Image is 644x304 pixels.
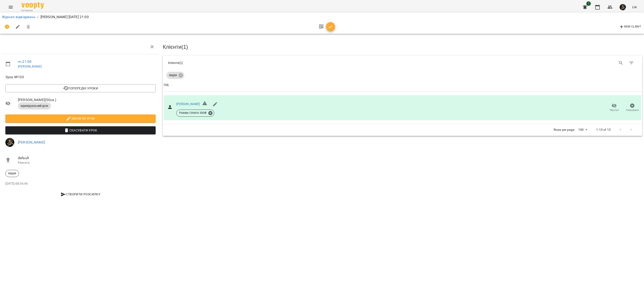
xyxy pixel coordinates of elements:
[176,102,200,106] a: [PERSON_NAME]
[576,127,589,133] div: 100
[21,9,44,12] span: For Business
[166,73,180,77] span: Марія
[163,56,642,70] div: Table Toolbar
[9,128,152,133] span: Скасувати Урок
[620,4,626,10] img: 998b0c24f0354562ba81004244cf30dc.jpeg
[9,86,152,91] span: Попередні уроки
[605,101,623,114] button: Прогул
[623,101,641,114] button: Скасувати
[176,111,210,115] span: Разова Сплата 500 ₴
[5,114,156,122] button: Змінити урок
[21,2,44,9] img: Voopty Logo
[2,15,36,19] a: Журнал відвідувань
[6,171,19,175] span: Марія
[616,58,626,68] button: Search
[164,82,169,88] div: ПІБ
[18,65,42,68] a: [PERSON_NAME]
[40,14,89,20] p: [PERSON_NAME] [DATE] 21:00
[37,14,39,20] li: /
[9,116,152,121] span: Змінити урок
[619,24,641,30] span: New Client
[626,58,637,68] button: Фільтр
[586,1,591,6] span: 1
[18,160,156,165] p: Кімната
[610,108,619,112] span: Прогул
[5,126,156,134] button: Скасувати Урок
[18,155,156,161] span: default
[5,74,156,80] span: Урок №103
[630,3,639,11] button: UA
[618,23,642,30] button: New Client
[18,59,32,64] a: пт , 21:00
[168,61,399,65] div: Клієнти ( 1 )
[626,108,639,112] span: Скасувати
[5,190,156,198] button: Створити розсилку
[5,138,14,147] img: 998b0c24f0354562ba81004244cf30dc.jpeg
[5,170,19,177] div: Марія
[632,5,637,9] span: UA
[166,72,184,79] div: Марія
[5,84,156,92] button: Попередні уроки
[5,2,16,13] button: Menu
[176,110,214,117] div: Разова Сплата 500₴
[554,128,575,132] p: Rows per page:
[164,82,169,88] div: Sort
[2,14,642,20] nav: breadcrumb
[18,97,156,103] span: [PERSON_NAME] ( 50 хв. )
[163,44,642,50] h3: Клієнти ( 1 )
[5,182,156,186] p: [DATE] 08:36:44
[18,104,51,108] span: індивідуальний урок
[18,140,45,144] a: [PERSON_NAME]
[164,82,641,88] span: ПІБ
[202,101,208,108] h6: Невірний формат телефону ${ phone }
[7,192,154,197] span: Створити розсилку
[596,128,610,132] p: 1-13 of 13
